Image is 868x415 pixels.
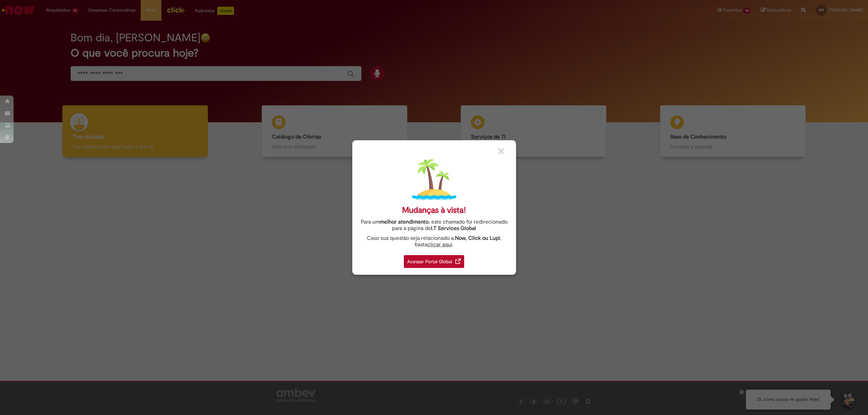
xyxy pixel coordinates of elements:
[498,148,504,154] img: close_button_grey.png
[431,221,476,232] a: I.T Services Global
[404,251,464,268] a: Acessar Portal Global
[454,235,500,242] strong: .Now, Click ou Lupi
[380,219,429,225] strong: melhor atendimento
[402,205,466,215] div: Mudanças à vista!
[357,219,511,232] div: Para um , este chamado foi redirecionado para a página de
[357,235,511,248] div: Caso sua questão seja relacionado a , basta .
[412,158,456,202] img: island.png
[427,237,452,248] a: clicar aqui
[455,258,461,264] img: redirect_link.png
[404,255,464,268] div: Acessar Portal Global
